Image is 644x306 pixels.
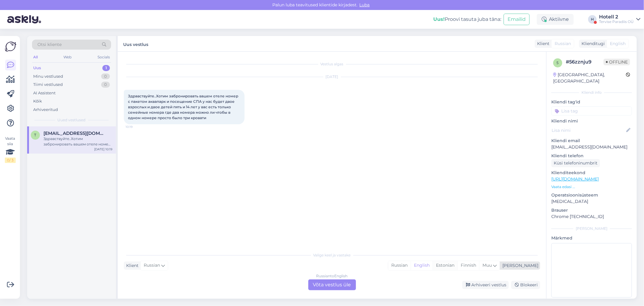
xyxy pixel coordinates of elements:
div: Tervise Paradiis OÜ [599,19,634,24]
b: Uus! [433,16,445,22]
input: Lisa tag [551,106,632,116]
label: Uus vestlus [123,40,148,48]
div: 0 / 3 [5,158,16,163]
span: Russian [555,41,571,47]
div: Web [62,53,73,61]
div: 1 [102,65,110,71]
div: Hotell 2 [599,15,634,19]
a: [URL][DOMAIN_NAME] [551,176,599,182]
div: [PERSON_NAME] [551,226,632,231]
div: 0 [101,82,110,88]
p: Kliendi telefon [551,153,632,159]
div: Võta vestlus üle [308,279,356,290]
div: H [588,15,597,24]
span: t [34,133,37,137]
div: English [411,261,433,270]
img: Askly Logo [5,41,16,52]
div: AI Assistent [33,90,56,96]
p: Märkmed [551,235,632,241]
div: Vestlus algas [124,61,540,67]
p: Klienditeekond [551,170,632,176]
div: All [32,53,39,61]
p: Chrome [TECHNICAL_ID] [551,213,632,220]
p: Operatsioonisüsteem [551,192,632,198]
span: Здравствуйте..Хотим забронировать вашем отеле номер с пакетом аквапарк и посещение СПА у нас буде... [128,94,239,120]
div: Klient [124,262,139,269]
span: Luba [358,2,372,8]
div: Uus [33,65,41,71]
div: [GEOGRAPHIC_DATA], [GEOGRAPHIC_DATA] [553,72,626,84]
p: Kliendi nimi [551,118,632,124]
span: Offline [604,59,630,65]
button: Emailid [504,14,530,25]
div: Valige keel ja vastake [124,252,540,258]
div: Arhiveeri vestlus [462,281,509,289]
p: Vaata edasi ... [551,184,632,190]
div: Здравствуйте..Хотим забронировать вашем отеле номер с пакетом аквапарк и посещение СПА у нас буде... [43,136,112,147]
span: 5 [557,60,559,65]
div: Tiimi vestlused [33,82,63,88]
p: Kliendi tag'id [551,99,632,105]
div: Aktiivne [537,14,574,25]
div: [PERSON_NAME] [500,262,538,269]
div: Küsi telefoninumbrit [551,159,600,167]
div: Proovi tasuta juba täna: [433,16,501,23]
p: Brauser [551,207,632,213]
span: Uued vestlused [58,117,86,123]
div: Russian to English [316,273,348,279]
div: Arhiveeritud [33,107,58,113]
div: Finnish [457,261,479,270]
div: Minu vestlused [33,73,63,80]
div: Kliendi info [551,90,632,95]
input: Lisa nimi [552,127,625,134]
div: Klienditugi [579,41,605,47]
div: Estonian [433,261,457,270]
span: English [610,41,626,47]
div: 0 [101,73,110,80]
div: [DATE] [124,74,540,80]
p: [EMAIL_ADDRESS][DOMAIN_NAME] [551,144,632,150]
span: Otsi kliente [37,41,62,48]
p: [MEDICAL_DATA] [551,198,632,205]
span: 10:19 [126,125,148,129]
div: Blokeeri [511,281,540,289]
div: [DATE] 10:19 [94,147,112,151]
div: Russian [388,261,411,270]
span: Russian [144,262,160,269]
a: Hotell 2Tervise Paradiis OÜ [599,15,640,24]
div: Vaata siia [5,136,16,163]
span: tanasprurt@gmail.com [43,131,106,136]
span: Muu [482,262,492,268]
p: Kliendi email [551,138,632,144]
div: Klient [535,41,549,47]
div: Kõik [33,98,42,104]
div: # 56zznju9 [566,58,604,66]
div: Socials [96,53,111,61]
